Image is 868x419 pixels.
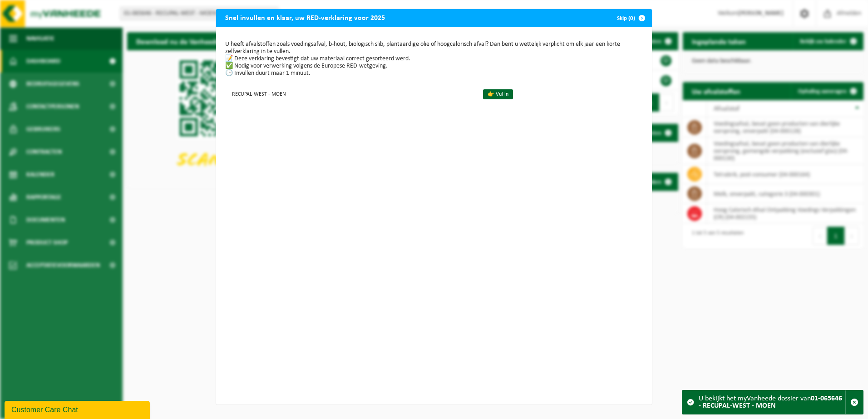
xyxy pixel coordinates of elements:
[225,41,643,77] p: U heeft afvalstoffen zoals voedingsafval, b-hout, biologisch slib, plantaardige olie of hoogcalor...
[483,89,513,99] a: 👉 Vul in
[225,86,475,101] td: RECUPAL-WEST - MOEN
[610,9,651,27] button: Skip (0)
[5,399,152,419] iframe: chat widget
[216,9,394,26] h2: Snel invullen en klaar, uw RED-verklaring voor 2025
